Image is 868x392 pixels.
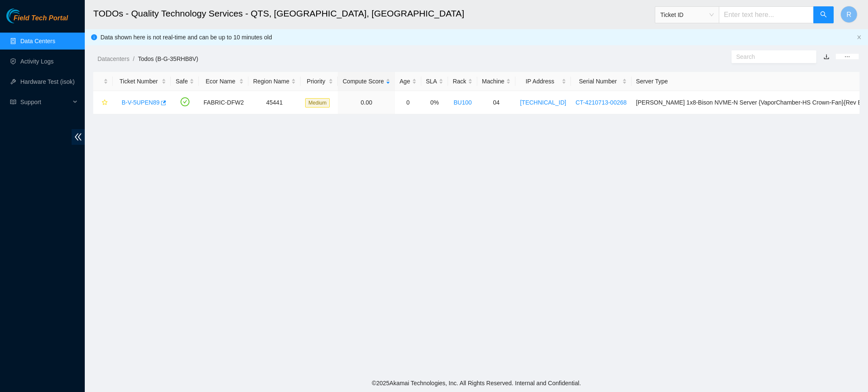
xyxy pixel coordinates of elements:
img: Akamai Technologies [6,8,43,23]
span: check-circle [181,97,189,106]
a: [TECHNICAL_ID] [520,99,566,106]
button: R [840,6,857,23]
a: Akamai TechnologiesField Tech Portal [6,15,68,26]
span: Support [20,94,70,110]
span: Medium [305,98,330,108]
span: read [10,99,16,105]
span: Field Tech Portal [14,14,68,22]
a: Hardware Test (isok) [20,78,75,85]
td: 0 [395,91,421,114]
a: download [823,53,829,60]
a: B-V-5UPEN89 [122,99,159,106]
td: FABRIC-DFW2 [199,91,248,114]
a: Datacenters [97,55,129,62]
button: search [813,6,834,23]
button: download [817,50,836,63]
a: Data Centers [20,38,55,44]
a: BU100 [453,99,472,106]
span: search [820,11,827,19]
span: star [102,99,108,106]
input: Enter text here... [719,6,814,23]
span: Ticket ID [660,8,714,21]
span: close [857,35,862,40]
td: 04 [477,91,515,114]
button: close [857,35,862,40]
span: R [846,9,851,20]
a: CT-4210713-00268 [576,99,627,106]
input: Search [736,52,805,61]
span: double-left [72,129,85,145]
td: 45441 [248,91,300,114]
td: 0% [421,91,448,114]
td: 0.00 [338,91,395,114]
span: / [133,55,134,62]
span: ellipsis [844,54,850,60]
footer: © 2025 Akamai Technologies, Inc. All Rights Reserved. Internal and Confidential. [85,374,868,392]
button: star [98,96,108,109]
a: Todos (B-G-35RHB8V) [138,55,198,62]
a: Activity Logs [20,58,54,65]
